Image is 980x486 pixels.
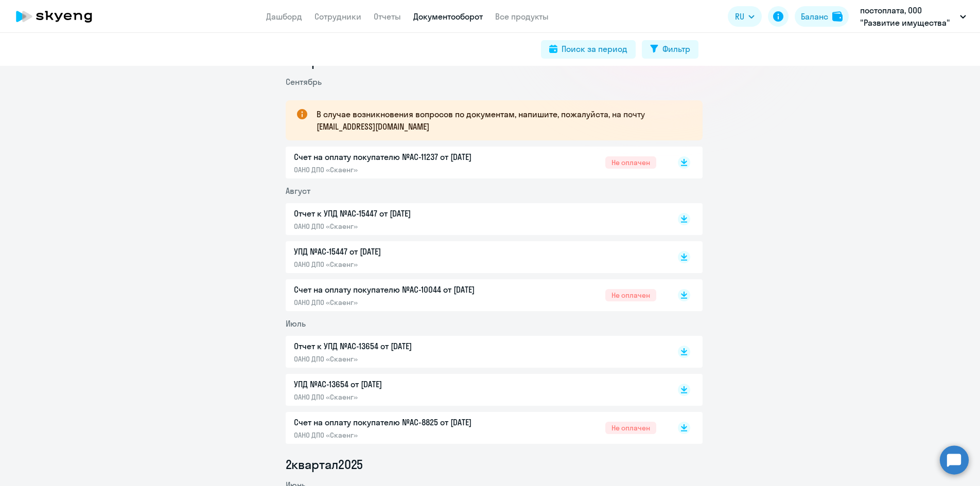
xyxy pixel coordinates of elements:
[294,378,510,390] p: УПД №AC-13654 от [DATE]
[728,6,762,27] button: RU
[294,165,510,174] p: ОАНО ДПО «Скаенг»
[294,340,656,364] a: Отчет к УПД №AC-13654 от [DATE]ОАНО ДПО «Скаенг»
[294,260,510,269] p: ОАНО ДПО «Скаенг»
[294,354,510,364] p: ОАНО ДПО «Скаенг»
[294,298,510,307] p: ОАНО ДПО «Скаенг»
[855,4,971,29] button: постоплата, ООО "Развитие имущества" (РУСВАТА)
[286,77,322,87] span: Сентябрь
[605,156,656,169] span: Не оплачен
[801,10,828,23] div: Баланс
[286,456,703,473] li: 2 квартал 2025
[294,430,510,440] p: ОАНО ДПО «Скаенг»
[294,392,510,402] p: ОАНО ДПО «Скаенг»
[832,11,843,22] img: balance
[795,6,849,27] button: Балансbalance
[266,11,302,22] a: Дашборд
[294,283,656,307] a: Счет на оплату покупателю №AC-10044 от [DATE]ОАНО ДПО «Скаенг»Не оплачен
[294,283,510,296] p: Счет на оплату покупателю №AC-10044 от [DATE]
[860,4,956,29] p: постоплата, ООО "Развитие имущества" (РУСВАТА)
[605,422,656,434] span: Не оплачен
[662,43,690,55] div: Фильтр
[294,378,656,402] a: УПД №AC-13654 от [DATE]ОАНО ДПО «Скаенг»
[642,40,698,59] button: Фильтр
[294,207,510,220] p: Отчет к УПД №AC-15447 от [DATE]
[735,10,744,23] span: RU
[294,416,656,440] a: Счет на оплату покупателю №AC-8825 от [DATE]ОАНО ДПО «Скаенг»Не оплачен
[294,151,656,174] a: Счет на оплату покупателю №AC-11237 от [DATE]ОАНО ДПО «Скаенг»Не оплачен
[294,222,510,231] p: ОАНО ДПО «Скаенг»
[562,43,627,55] div: Поиск за период
[541,40,636,59] button: Поиск за период
[605,289,656,301] span: Не оплачен
[294,207,656,231] a: Отчет к УПД №AC-15447 от [DATE]ОАНО ДПО «Скаенг»
[294,416,510,428] p: Счет на оплату покупателю №AC-8825 от [DATE]
[374,11,401,22] a: Отчеты
[317,108,684,133] p: В случае возникновения вопросов по документам, напишите, пожалуйста, на почту [EMAIL_ADDRESS][DOM...
[294,245,656,269] a: УПД №AC-15447 от [DATE]ОАНО ДПО «Скаенг»
[286,318,306,329] span: Июль
[286,186,310,196] span: Август
[294,340,510,352] p: Отчет к УПД №AC-13654 от [DATE]
[314,11,361,22] a: Сотрудники
[294,245,510,258] p: УПД №AC-15447 от [DATE]
[413,11,483,22] a: Документооборот
[294,151,510,163] p: Счет на оплату покупателю №AC-11237 от [DATE]
[495,11,549,22] a: Все продукты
